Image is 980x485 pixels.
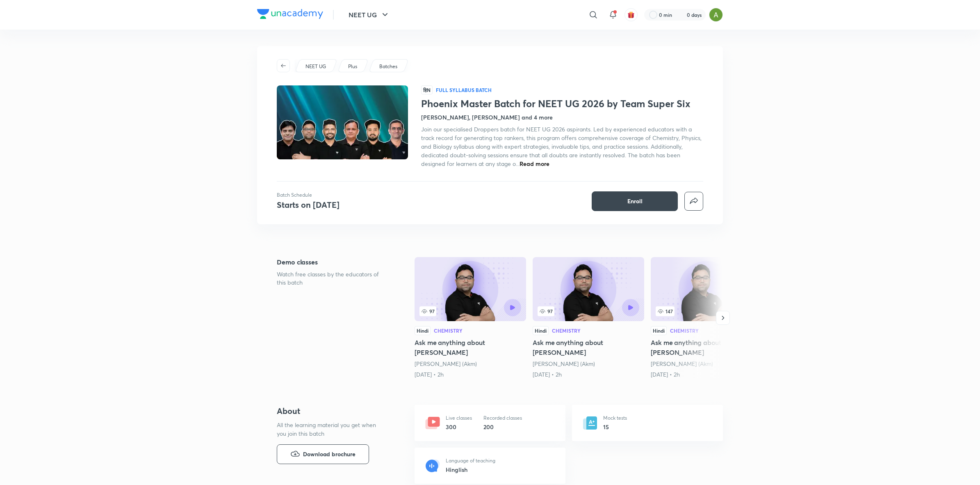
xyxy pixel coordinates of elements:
[483,414,522,422] p: Recorded classes
[415,257,526,379] a: Ask me anything about Neet Ug
[304,63,328,70] a: NEET UG
[277,444,369,464] button: Download brochure
[651,257,762,379] a: 147HindiChemistryAsk me anything about [PERSON_NAME][PERSON_NAME] (Akm)[DATE] • 2h
[446,457,495,464] p: Language of teaching
[379,63,397,70] p: Batches
[257,9,323,21] a: Company Logo
[415,326,431,335] div: Hindi
[378,63,399,70] a: Batches
[277,270,388,287] p: Watch free classes by the educators of this batch
[552,328,581,333] div: Chemistry
[344,7,395,23] button: NEET UG
[446,423,472,431] h6: 300
[303,450,356,459] span: Download brochure
[592,191,678,211] button: Enroll
[651,360,762,368] div: Ajay Mishra (Akm)
[415,338,526,357] h5: Ask me anything about [PERSON_NAME]
[627,197,643,205] span: Enroll
[419,306,436,316] span: 97
[277,421,383,438] p: All the learning material you get when you join this batch
[651,370,762,379] div: 12th Aug • 2h
[421,113,553,122] h4: [PERSON_NAME], [PERSON_NAME] and 4 more
[305,63,326,70] p: NEET UG
[533,370,644,379] div: 10th Aug • 2h
[421,85,433,94] span: हिN
[651,360,713,368] a: [PERSON_NAME] (Akm)
[421,125,702,168] span: Join our specialised Droppers batch for NEET UG 2026 aspirants. Led by experienced educators with...
[538,306,554,316] span: 97
[624,8,638,21] button: avatar
[533,257,644,379] a: 97HindiChemistryAsk me anything about [PERSON_NAME][PERSON_NAME] (Akm)[DATE] • 2h
[651,257,762,379] a: Ask me anything about Neet Ug
[670,328,699,333] div: Chemistry
[421,98,703,110] h1: Phoenix Master Batch for NEET UG 2026 by Team Super Six
[277,257,388,267] h5: Demo classes
[709,8,723,22] img: Ajay A
[415,257,526,379] a: 97HindiChemistryAsk me anything about [PERSON_NAME][PERSON_NAME] (Akm)[DATE] • 2h
[533,257,644,379] a: Ask me anything about Neet Ug
[533,360,595,368] a: [PERSON_NAME] (Akm)
[277,199,340,210] h4: Starts on [DATE]
[277,405,388,417] h4: About
[446,414,472,422] p: Live classes
[677,11,685,19] img: streak
[436,87,492,93] p: Full Syllabus Batch
[651,338,762,357] h5: Ask me anything about [PERSON_NAME]
[257,9,323,19] img: Company Logo
[446,465,495,474] h6: Hinglish
[483,423,522,431] h6: 200
[434,328,463,333] div: Chemistry
[520,160,549,168] span: Read more
[276,85,409,160] img: Thumbnail
[415,360,526,368] div: Ajay Mishra (Akm)
[603,414,627,422] p: Mock tests
[348,63,357,70] p: Plus
[277,191,340,199] p: Batch Schedule
[533,338,644,357] h5: Ask me anything about [PERSON_NAME]
[627,11,635,18] img: avatar
[603,423,627,431] h6: 15
[415,360,477,368] a: [PERSON_NAME] (Akm)
[415,370,526,379] div: 8th Aug • 2h
[533,326,549,335] div: Hindi
[533,360,644,368] div: Ajay Mishra (Akm)
[347,63,359,70] a: Plus
[656,306,675,316] span: 147
[651,326,667,335] div: Hindi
